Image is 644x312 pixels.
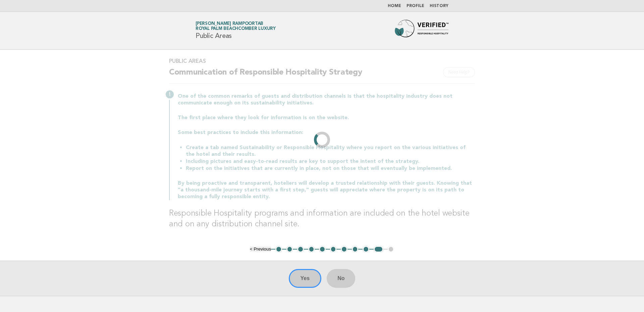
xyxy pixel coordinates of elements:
a: Home [388,4,401,8]
p: One of the common remarks of guests and distribution channels is that the hospitality industry do... [178,93,475,106]
a: Profile [407,4,424,8]
h2: Communication of Responsible Hospitality Strategy [169,67,475,84]
a: History [430,4,448,8]
p: By being proactive and transparent, hoteliers will develop a trusted relationship with their gues... [178,180,475,200]
li: Including pictures and easy-to-read results are key to support the intent of the strategy. [186,158,475,165]
h1: Public Areas [196,22,276,39]
li: Create a tab named Sustainability or Responsible Hospitality where you report on the various init... [186,144,475,158]
h3: Responsible Hospitality programs and information are included on the hotel website and on any dis... [169,208,475,230]
h3: Public Areas [169,58,475,64]
a: [PERSON_NAME] RampoortabRoyal Palm Beachcomber Luxury [196,21,276,31]
li: Report on the initiatives that are currently in place, not on those that will eventually be imple... [186,165,475,172]
span: Royal Palm Beachcomber Luxury [196,27,276,31]
img: Forbes Travel Guide [395,20,448,41]
p: The first place where they look for information is on the website. [178,115,475,121]
p: Some best practices to include this information: [178,129,475,136]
